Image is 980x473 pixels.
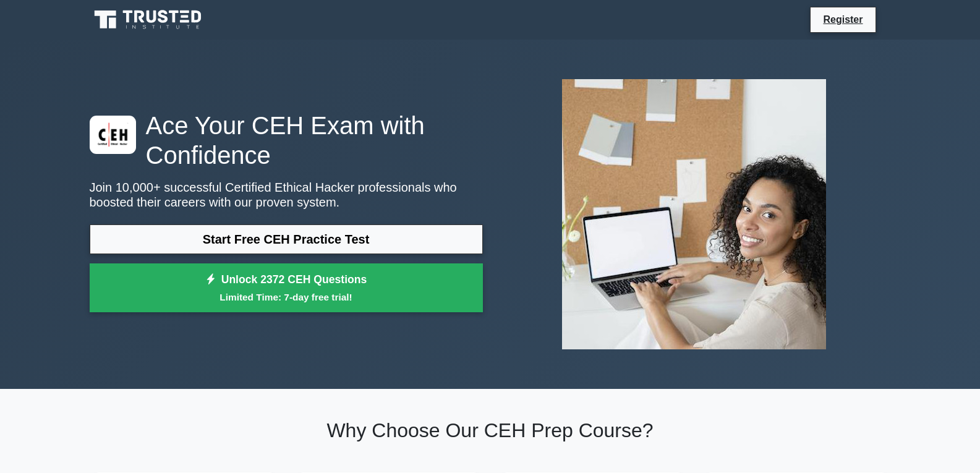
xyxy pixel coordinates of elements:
h2: Why Choose Our CEH Prep Course? [90,419,891,442]
a: Start Free CEH Practice Test [90,224,483,254]
a: Register [816,12,870,27]
a: Unlock 2372 CEH QuestionsLimited Time: 7-day free trial! [90,263,483,313]
p: Join 10,000+ successful Certified Ethical Hacker professionals who boosted their careers with our... [90,180,483,210]
h1: Ace Your CEH Exam with Confidence [90,111,483,170]
small: Limited Time: 7-day free trial! [105,290,467,304]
